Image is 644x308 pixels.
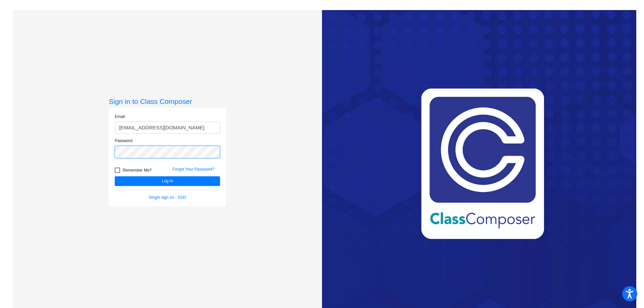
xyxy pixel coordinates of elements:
[123,166,152,174] span: Remember Me?
[149,195,186,200] a: Single sign on - SSO
[115,176,220,186] button: Log In
[172,167,214,172] a: Forgot Your Password?
[115,114,125,120] label: Email
[115,138,132,144] label: Password
[109,97,226,106] h3: Sign in to Class Composer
